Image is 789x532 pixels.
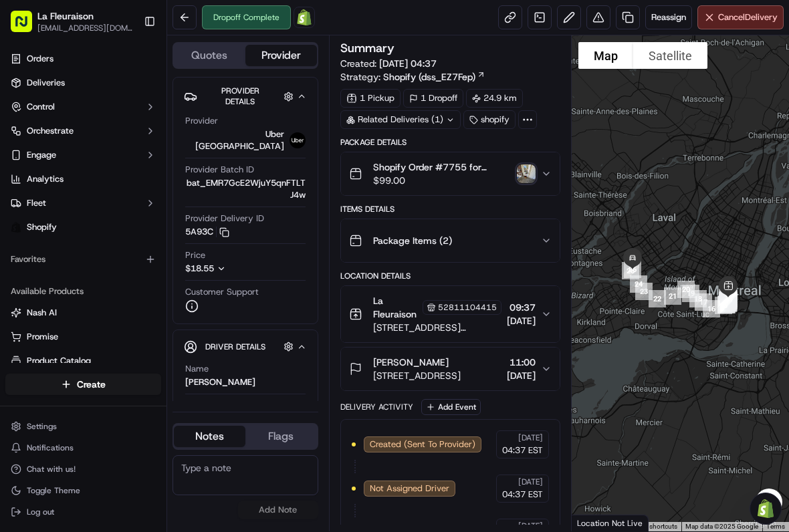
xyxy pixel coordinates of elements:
span: Created (Sent To Provider) [370,438,475,450]
span: Notifications [27,442,74,453]
span: $18.55 [185,263,214,274]
span: Price [185,249,205,261]
span: Shopify Order #7755 for [PERSON_NAME] [373,160,512,174]
button: $18.55 [185,263,303,275]
a: Promise [11,331,156,343]
span: Analytics [27,173,64,185]
button: Engage [5,144,161,166]
span: Provider Batch ID [185,164,254,176]
p: Welcome 👋 [13,53,243,75]
span: Chat with us! [27,464,76,475]
span: Provider [185,115,218,127]
input: Got a question? Start typing here... [35,86,241,100]
button: Show satellite imagery [633,42,707,69]
div: Favorites [5,249,161,270]
div: Package Details [340,137,560,148]
a: Product Catalog [11,355,156,367]
span: Product Catalog [27,355,91,367]
div: Start new chat [60,128,219,141]
span: Provider Delivery ID [185,213,264,225]
img: Google [575,514,619,531]
span: Create [77,378,106,391]
button: Chat with us! [5,460,161,479]
button: Notifications [5,438,161,457]
span: Package Items ( 2 ) [373,234,452,247]
button: [PERSON_NAME][STREET_ADDRESS]11:00[DATE] [341,348,560,390]
button: Shopify Order #7755 for [PERSON_NAME]$99.00photo_proof_of_delivery image [341,152,560,195]
div: 1 Dropoff [403,89,463,108]
a: Open this area in Google Maps (opens a new window) [575,514,619,531]
button: Notes [174,426,245,447]
span: Deliveries [27,77,65,89]
button: [EMAIL_ADDRESS][DOMAIN_NAME] [37,23,133,33]
span: La Fleuraison [373,294,420,321]
div: [PERSON_NAME] [185,376,255,388]
button: Provider Details [184,83,307,110]
span: Toggle Theme [27,485,80,496]
div: Location Not Live [572,515,649,531]
button: Orchestrate [5,120,161,142]
span: Nash AI [27,307,57,319]
button: Package Items (2) [341,219,560,262]
button: Flags [245,426,317,447]
div: Available Products [5,281,161,302]
button: 5A93C [185,226,229,238]
div: Past conversations [13,174,90,184]
a: Terms (opens in new tab) [766,523,785,530]
button: Map camera controls [756,489,782,515]
span: [DATE] [518,521,543,531]
span: [DATE] [518,432,543,443]
span: Log out [27,507,54,517]
span: Not Assigned Driver [370,483,449,495]
span: 04:37 EST [502,444,543,456]
button: Keyboard shortcuts [620,522,677,531]
button: Add Event [421,399,481,415]
button: Reassign [645,5,692,29]
a: Analytics [5,168,161,190]
span: Settings [27,421,57,432]
div: We're available if you need us! [60,141,184,152]
button: Product Catalog [5,350,161,372]
span: Map data ©2025 Google [685,523,758,530]
div: Related Deliveries (1) [340,110,461,129]
button: CancelDelivery [697,5,784,29]
span: Promise [27,331,58,343]
span: Driver Details [205,342,265,352]
span: Pylon [133,295,162,305]
img: Shopify logo [11,222,21,233]
span: Control [27,101,55,113]
div: Delivery Activity [340,402,413,412]
span: Customer Support [185,286,259,298]
span: Uber [GEOGRAPHIC_DATA] [185,128,284,152]
button: Log out [5,503,161,521]
span: 04:37 EST [502,489,543,501]
span: bat_EMR7GcE2WjuY5qnFTLTJ4w [185,177,306,201]
img: 9188753566659_6852d8bf1fb38e338040_72.png [28,128,52,152]
span: [DATE] [118,207,146,218]
img: Nash [13,13,40,40]
span: [DATE] [507,314,536,327]
h3: Summary [340,42,394,54]
button: Show street map [578,42,633,69]
span: 09:37 [507,301,536,314]
a: Shopify [294,7,315,28]
a: Shopify [5,217,161,238]
span: Shopify (dss_EZ7Fep) [383,70,475,84]
img: photo_proof_of_delivery image [517,164,536,183]
span: 52811104415 [438,302,497,313]
button: Start new chat [227,132,243,148]
img: Masood Aslam [13,194,35,216]
button: Quotes [174,45,245,66]
div: Location Details [340,271,560,281]
a: Powered byPylon [94,295,162,305]
div: Strategy: [340,70,485,84]
span: Pickup Phone Number [185,400,273,412]
button: La Fleuraison [37,9,94,23]
span: Knowledge Base [27,263,102,276]
button: Nash AI [5,302,161,323]
button: Provider [245,45,317,66]
a: 📗Knowledge Base [8,257,108,281]
button: Promise [5,326,161,348]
